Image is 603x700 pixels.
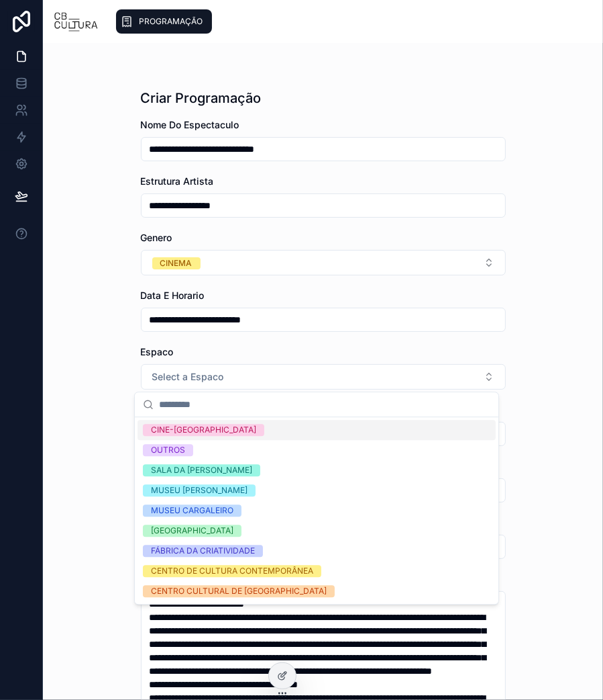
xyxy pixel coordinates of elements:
[141,346,174,357] span: Espaco
[151,484,248,496] div: MUSEU [PERSON_NAME]
[116,9,212,34] a: PROGRAMAÇÃO
[141,89,262,107] h1: Criar Programação
[151,505,233,517] div: MUSEU CARGALEIRO
[151,444,185,456] div: OUTROS
[109,7,592,36] div: scrollable content
[135,417,498,604] div: Suggestions
[151,424,256,436] div: CINE-[GEOGRAPHIC_DATA]
[141,290,205,301] span: Data E Horario
[160,257,193,269] div: CINEMA
[151,545,255,557] div: FÁBRICA DA CRIATIVIDADE
[141,175,214,187] span: Estrutura Artista
[151,464,252,476] div: SALA DA [PERSON_NAME]
[141,364,506,390] button: Select Button
[141,250,506,275] button: Select Button
[139,16,203,27] span: PROGRAMAÇÃO
[151,565,313,577] div: CENTRO DE CULTURA CONTEMPORÂNEA
[141,232,172,243] span: Genero
[151,525,233,537] div: [GEOGRAPHIC_DATA]
[141,119,239,130] span: Nome Do Espectaculo
[152,370,224,384] span: Select a Espaco
[151,585,327,597] div: CENTRO CULTURAL DE [GEOGRAPHIC_DATA]
[54,11,99,32] img: App logo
